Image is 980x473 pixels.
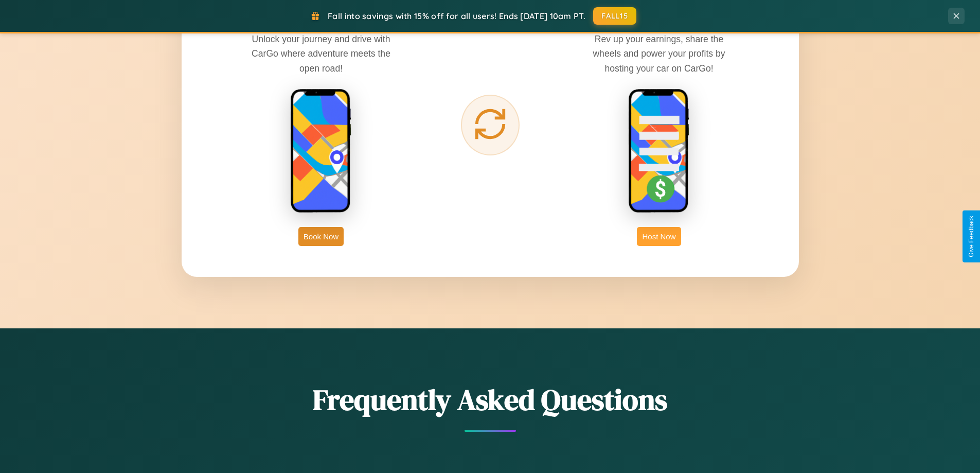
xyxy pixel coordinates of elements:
button: Book Now [298,227,344,246]
p: Unlock your journey and drive with CarGo where adventure meets the open road! [244,32,398,75]
h2: Frequently Asked Questions [182,380,799,419]
button: Host Now [637,227,681,246]
img: host phone [628,89,690,214]
div: Give Feedback [968,216,975,257]
button: FALL15 [593,7,636,25]
span: Fall into savings with 15% off for all users! Ends [DATE] 10am PT. [328,11,585,21]
img: rent phone [290,89,352,214]
p: Rev up your earnings, share the wheels and power your profits by hosting your car on CarGo! [582,32,736,75]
